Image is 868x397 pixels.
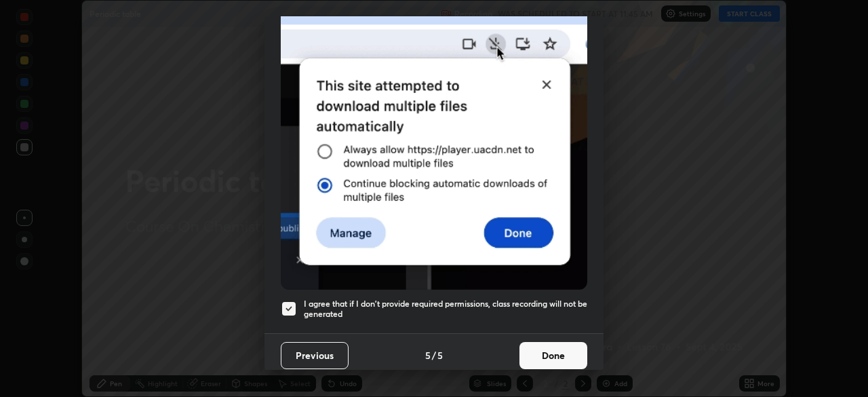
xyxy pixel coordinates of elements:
h4: / [432,348,436,362]
button: Previous [281,342,349,369]
h4: 5 [437,348,443,362]
h5: I agree that if I don't provide required permissions, class recording will not be generated [304,299,587,320]
button: Done [519,342,587,369]
h4: 5 [425,348,431,362]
